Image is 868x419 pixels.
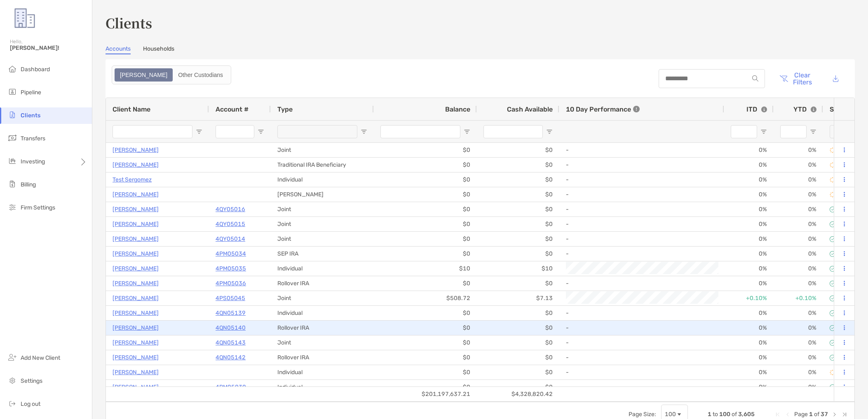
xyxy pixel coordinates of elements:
span: Add New Client [21,354,60,361]
a: [PERSON_NAME] [113,323,159,333]
div: [PERSON_NAME] [271,187,374,202]
span: Type [277,105,293,113]
button: Open Filter Menu [361,128,367,135]
a: [PERSON_NAME] [113,308,159,318]
div: $0 [477,276,559,291]
span: Status [830,105,851,113]
div: Page Size: [629,411,656,418]
div: ITD [746,105,767,113]
div: $0 [374,335,477,350]
div: Last Page [841,411,848,418]
div: $0 [477,321,559,335]
div: 0% [774,217,823,231]
div: Joint [271,291,374,305]
div: 0% [724,202,774,216]
a: [PERSON_NAME] [113,293,159,303]
div: - [566,203,718,216]
div: Rollover IRA [271,276,374,291]
div: $0 [374,202,477,216]
div: 0% [724,187,774,202]
span: Clients [21,112,40,119]
a: Accounts [106,45,131,54]
img: Zoe Logo [10,3,40,33]
p: 4PM05036 [216,278,246,289]
a: Test Sergomez [113,175,152,185]
div: $10 [477,261,559,276]
div: segmented control [112,65,231,84]
span: of [732,411,737,418]
div: Joint [271,232,374,246]
div: YTD [793,105,816,113]
a: [PERSON_NAME] [113,189,159,200]
p: [PERSON_NAME] [113,278,159,289]
img: draft icon [830,370,835,375]
div: 0% [774,276,823,291]
span: 1 [708,411,711,418]
span: Client Name [113,105,150,113]
a: [PERSON_NAME] [113,263,159,274]
img: complete icon [830,340,835,346]
img: complete icon [830,325,835,331]
img: input icon [752,75,758,81]
div: 0% [774,335,823,350]
div: $0 [374,306,477,320]
div: - [566,277,718,290]
button: Open Filter Menu [464,128,470,135]
div: - [566,173,718,186]
a: [PERSON_NAME] [113,352,159,363]
div: $0 [374,217,477,231]
div: $0 [477,143,559,157]
div: 0% [724,350,774,365]
img: pipeline icon [7,87,17,97]
a: [PERSON_NAME] [113,145,159,155]
div: $10 [374,261,477,276]
p: [PERSON_NAME] [113,338,159,348]
img: complete icon [830,251,835,257]
div: $508.72 [374,291,477,305]
a: 4PM05035 [216,263,246,274]
div: 0% [724,247,774,261]
div: $0 [477,232,559,246]
img: transfers icon [7,133,17,143]
div: - [566,158,718,172]
p: [PERSON_NAME] [113,219,159,229]
a: 4PM05030 [216,382,246,392]
span: Transfers [21,135,45,142]
div: 10 Day Performance [566,98,640,120]
button: Clear Filters [773,66,818,91]
a: [PERSON_NAME] [113,249,159,259]
span: Cash Available [507,105,553,113]
div: Individual [271,365,374,379]
a: 4QY05014 [216,234,245,244]
a: 4QN05143 [216,338,246,348]
img: investing icon [7,156,17,166]
p: 4QY05016 [216,204,245,214]
div: $0 [374,187,477,202]
div: - [566,247,718,261]
img: complete icon [830,296,835,301]
div: - [566,365,718,379]
div: Rollover IRA [271,321,374,335]
div: $0 [477,217,559,231]
a: [PERSON_NAME] [113,367,159,377]
div: - [566,188,718,201]
div: - [566,321,718,335]
a: 4QN05140 [216,323,246,333]
div: SEP IRA [271,247,374,261]
a: 4QN05139 [216,308,246,318]
div: Traditional IRA Beneficiary [271,158,374,172]
img: settings icon [7,375,17,385]
button: Open Filter Menu [760,128,767,135]
a: 4QY05015 [216,219,245,229]
a: [PERSON_NAME] [113,382,159,392]
div: 0% [724,172,774,187]
span: Investing [21,158,45,165]
div: 0% [774,172,823,187]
